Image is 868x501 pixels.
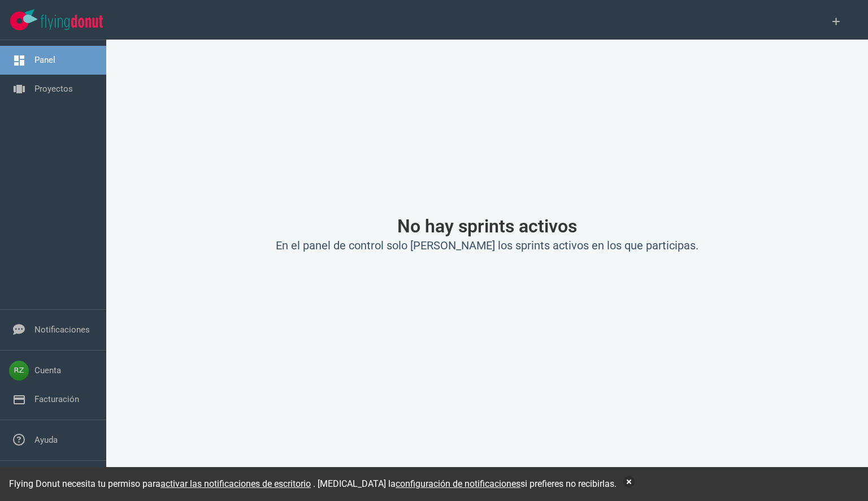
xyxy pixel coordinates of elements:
[396,478,520,489] a: configuración de notificaciones
[9,478,160,489] font: Flying Donut necesita tu permiso para
[34,394,79,404] a: Facturación
[313,478,396,489] font: . [MEDICAL_DATA] la
[276,239,698,252] font: En el panel de control solo [PERSON_NAME] los sprints activos en los que participas.
[397,215,577,237] font: No hay sprints activos
[34,84,73,94] a: Proyectos
[520,478,617,489] font: si prefieres no recibirlas.
[34,55,55,65] a: Panel
[41,15,103,30] img: Logotipo de texto de Flying Donut
[160,478,311,489] font: activar las notificaciones de escritorio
